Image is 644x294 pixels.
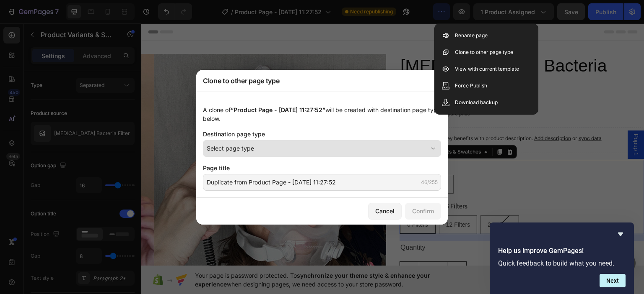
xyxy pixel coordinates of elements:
span: Add description [393,112,430,118]
legend: Select Style: Pro [258,136,304,148]
div: Help us improve GemPages! [498,229,626,287]
span: 12 Filters [305,198,329,205]
div: Cancel [375,207,395,215]
legend: Select Quantity: 6 Filters [258,177,327,189]
p: View with current template [455,65,519,73]
h2: Help us improve GemPages! [498,246,626,256]
button: Next question [600,274,626,287]
p: Rename page [455,31,488,40]
p: Clone to other page type [203,76,279,86]
span: Pro [266,157,275,164]
p: Force Publish [455,82,487,90]
span: Select page type [207,144,254,153]
h2: [MEDICAL_DATA] Bacteria Filter [258,31,503,77]
span: or [430,112,460,118]
span: “Product Page - [DATE] 11:27:52” [231,106,325,113]
span: Popup 1 [491,110,499,132]
div: 46/255 [421,179,438,186]
span: 6 Filters [266,198,287,205]
div: Confirm [412,207,434,215]
span: 24 Filters [346,198,371,205]
div: A clone of will be created with destination page type below. [203,105,441,123]
span: sync data [437,112,460,118]
button: Hide survey [615,229,626,239]
input: quantity [278,238,306,256]
p: No compare price [289,88,329,93]
p: Clone to other page type [455,48,513,56]
button: increment [306,238,325,256]
p: Download backup [455,98,498,107]
p: Highlight key benefits with product description. [280,111,460,119]
p: Quick feedback to build what you need. [498,259,626,267]
div: Page title [203,164,441,172]
button: Select page type [203,140,441,157]
div: Destination page type [203,130,441,138]
button: Cancel [368,203,402,220]
div: Product Variants & Swatches [269,125,341,132]
div: Quantity [258,217,503,231]
button: Confirm [405,203,441,220]
span: Ultra [293,157,306,164]
div: Tk 3.33 [258,84,282,97]
button: decrement [259,238,278,256]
